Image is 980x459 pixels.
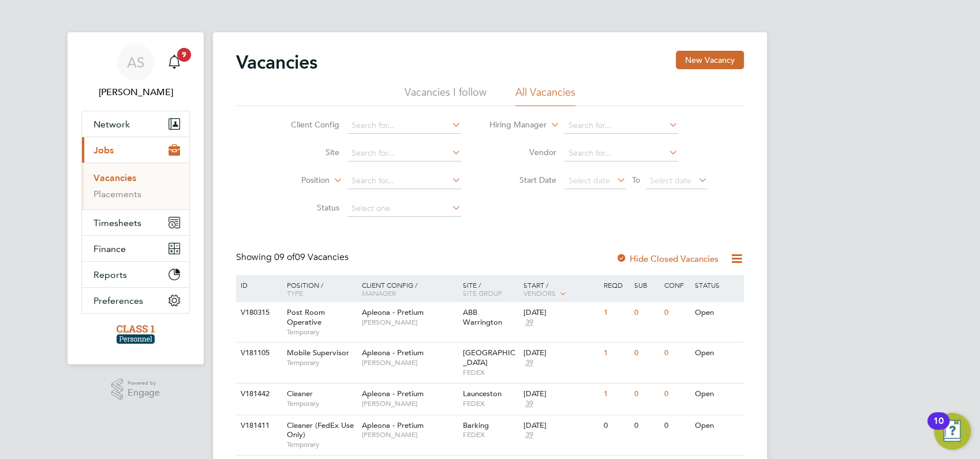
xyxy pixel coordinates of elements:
[287,389,313,398] span: Cleaner
[347,145,461,161] input: Search for...
[362,420,424,430] span: Apleona - Pretium
[523,348,598,358] div: [DATE]
[287,307,325,327] span: Post Room Operative
[661,415,691,437] div: 0
[163,44,186,81] a: 9
[236,251,351,264] div: Showing
[568,175,610,186] span: Select date
[93,269,127,280] span: Reports
[238,302,278,323] div: V180315
[523,288,555,298] span: Vendors
[287,348,349,358] span: Mobile Supervisor
[564,145,678,161] input: Search for...
[692,275,742,295] div: Status
[631,383,661,405] div: 0
[631,302,661,323] div: 0
[463,430,518,439] span: FEDEX
[362,399,457,408] span: [PERSON_NAME]
[601,415,631,437] div: 0
[93,119,130,130] span: Network
[692,343,742,364] div: Open
[362,389,424,398] span: Apleona - Pretium
[661,343,691,364] div: 0
[93,295,143,306] span: Preferences
[362,288,396,298] span: Manager
[629,172,644,187] span: To
[82,163,189,209] div: Jobs
[362,358,457,367] span: [PERSON_NAME]
[81,325,190,344] a: Go to home page
[463,389,502,398] span: Launceston
[238,383,278,405] div: V181442
[490,147,556,157] label: Vendor
[692,415,742,437] div: Open
[287,440,356,449] span: Temporary
[523,399,534,409] span: 39
[177,48,191,62] span: 9
[93,243,126,254] span: Finance
[523,358,534,368] span: 39
[676,51,744,69] button: New Vacancy
[692,302,742,323] div: Open
[347,201,461,217] input: Select one
[480,119,547,131] label: Hiring Manager
[661,383,691,405] div: 0
[460,275,521,303] div: Site /
[287,288,303,298] span: Type
[347,118,461,134] input: Search for...
[274,251,295,263] span: 09 of
[287,399,356,408] span: Temporary
[287,420,354,440] span: Cleaner (FedEx Use Only)
[601,302,631,323] div: 1
[564,118,678,134] input: Search for...
[463,288,502,298] span: Site Group
[359,275,460,303] div: Client Config /
[362,430,457,439] span: [PERSON_NAME]
[274,251,349,263] span: 09 Vacancies
[490,175,556,185] label: Start Date
[692,383,742,405] div: Open
[523,318,534,328] span: 39
[273,202,339,213] label: Status
[362,307,424,317] span: Apleona - Pretium
[463,307,502,327] span: ABB Warrington
[362,348,424,358] span: Apleona - Pretium
[523,421,598,431] div: [DATE]
[263,175,330,186] label: Position
[520,275,601,304] div: Start /
[287,328,356,337] span: Temporary
[93,145,114,156] span: Jobs
[661,275,691,295] div: Conf
[463,368,518,377] span: FEDEX
[81,44,190,99] a: AS[PERSON_NAME]
[238,415,278,437] div: V181411
[934,413,971,450] button: Open Resource Center, 10 new notifications
[68,32,204,364] nav: Main navigation
[463,399,518,408] span: FEDEX
[463,348,515,367] span: [GEOGRAPHIC_DATA]
[405,85,487,106] li: Vacancies I follow
[93,172,136,183] a: Vacancies
[362,318,457,327] span: [PERSON_NAME]
[661,302,691,323] div: 0
[631,275,661,295] div: Sub
[601,343,631,364] div: 1
[278,275,359,303] div: Position /
[111,378,160,400] a: Powered byEngage
[273,147,339,157] label: Site
[128,388,160,398] span: Engage
[601,275,631,295] div: Reqd
[82,137,189,163] button: Jobs
[81,85,190,99] span: Angela Sabaroche
[650,175,691,186] span: Select date
[515,85,575,106] li: All Vacancies
[347,173,461,189] input: Search for...
[117,325,155,344] img: class1personnel-logo-retina.png
[238,275,278,295] div: ID
[523,389,598,399] div: [DATE]
[631,343,661,364] div: 0
[463,420,489,430] span: Barking
[82,111,189,137] button: Network
[601,383,631,405] div: 1
[127,55,144,70] span: AS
